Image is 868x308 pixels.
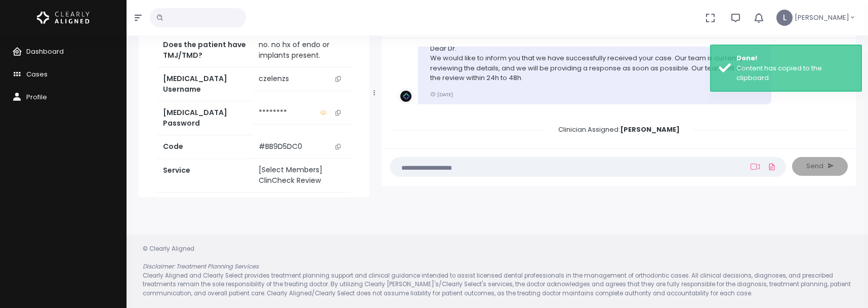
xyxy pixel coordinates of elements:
[143,262,259,271] em: Disclaimer: Treatment Planning Services
[157,33,253,67] th: Does the patient have TMJ/TMD?
[253,67,351,91] td: czelenzs
[795,13,849,23] span: [PERSON_NAME]
[430,91,453,98] small: [DATE]
[26,92,47,102] span: Profile
[26,69,48,79] span: Cases
[776,10,793,26] span: L
[157,159,253,192] th: Service
[736,53,853,63] div: Done!
[749,163,762,171] a: Add Loom Video
[133,245,862,298] div: © Clearly Aligned Clearly Aligned and Clearly Select provides treatment planning support and clin...
[390,47,848,140] div: scrollable content
[546,122,692,137] span: Clinician Assigned:
[37,7,90,28] img: Logo Horizontal
[253,135,351,159] td: #BB9D5DC0
[766,158,778,176] a: Add Files
[157,67,253,101] th: [MEDICAL_DATA] Username
[736,63,853,83] div: Content has copied to the clipboard.
[430,44,759,83] p: Dear Dr. We would like to inform you that we have successfully received your case. Our team is cu...
[26,47,64,56] span: Dashboard
[259,165,345,186] div: [Select Members] ClinCheck Review
[253,33,351,67] td: no. no hx of endo or implants present.
[620,125,680,134] b: [PERSON_NAME]
[157,101,253,135] th: [MEDICAL_DATA] Password
[157,135,253,159] th: Code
